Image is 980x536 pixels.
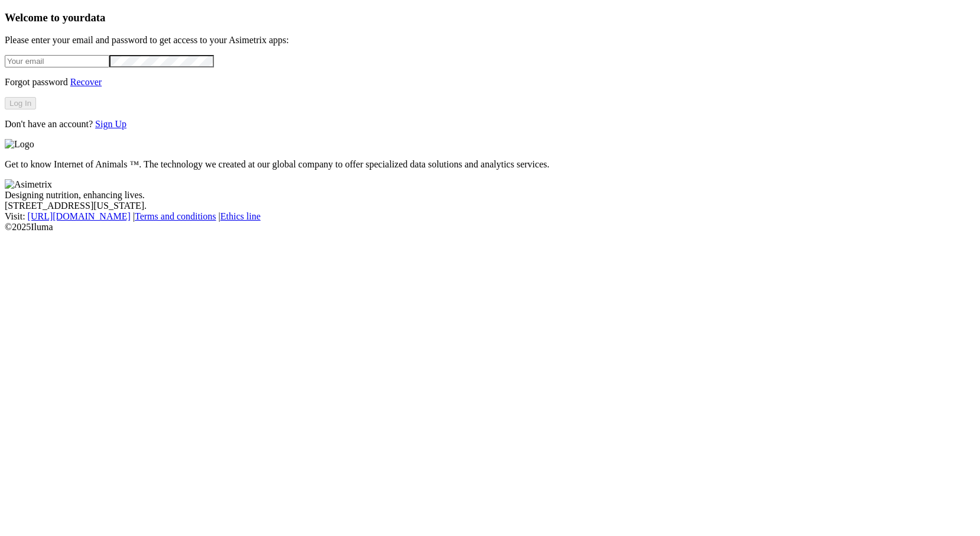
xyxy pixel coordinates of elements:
[85,11,105,24] span: data
[70,77,102,87] a: Recover
[5,190,975,201] div: Designing nutrition, enhancing lives.
[5,211,975,222] div: Visit : | |
[5,97,36,109] button: Log In
[5,119,975,130] p: Don't have an account?
[28,211,131,221] a: [URL][DOMAIN_NAME]
[5,179,52,190] img: Asimetrix
[5,35,975,46] p: Please enter your email and password to get access to your Asimetrix apps:
[5,55,109,67] input: Your email
[5,222,975,233] div: © 2025 Iluma
[5,201,975,211] div: [STREET_ADDRESS][US_STATE].
[5,77,975,88] p: Forgot password
[5,139,34,150] img: Logo
[135,211,216,221] a: Terms and conditions
[5,11,975,24] h3: Welcome to your
[5,159,975,170] p: Get to know Internet of Animals ™. The technology we created at our global company to offer speci...
[220,211,261,221] a: Ethics line
[95,119,126,129] a: Sign Up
